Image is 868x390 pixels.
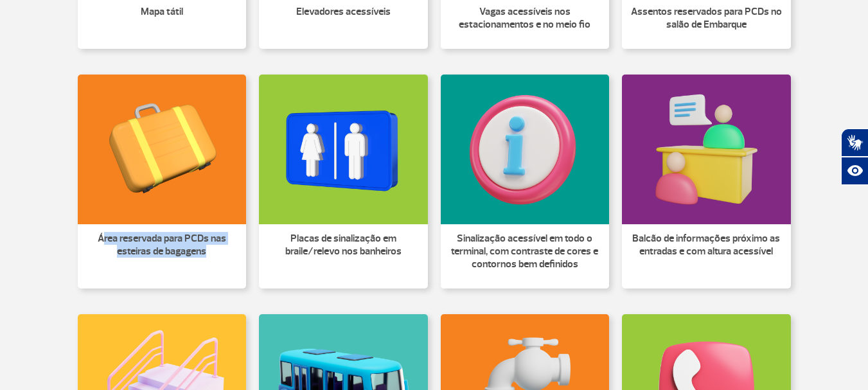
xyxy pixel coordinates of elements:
[622,75,791,224] img: Balcão de informações próximo as entradas e com altura acessível
[267,232,420,258] p: Placas de sinalização em braile/relevo nos banheiros
[78,75,247,224] img: Área reservada para PCDs nas esteiras de bagagens
[259,75,428,224] img: Placas de sinalização em braile/relevo nos banheiros
[441,75,610,224] img: Sinalização acessível em todo o terminal, com contraste de cores e contornos bem definidos
[448,5,602,31] p: Vagas acessíveis nos estacionamentos e no meio fio
[841,129,868,185] div: Plugin de acessibilidade da Hand Talk.
[630,5,783,31] p: Assentos reservados para PCDs no salão de Embarque
[841,157,868,185] button: Abrir recursos assistivos.
[267,5,420,18] p: Elevadores acessíveis
[85,5,239,18] p: Mapa tátil
[630,232,783,258] p: Balcão de informações próximo as entradas e com altura acessível
[448,232,602,270] p: Sinalização acessível em todo o terminal, com contraste de cores e contornos bem definidos
[85,232,239,258] p: Área reservada para PCDs nas esteiras de bagagens
[841,129,868,157] button: Abrir tradutor de língua de sinais.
